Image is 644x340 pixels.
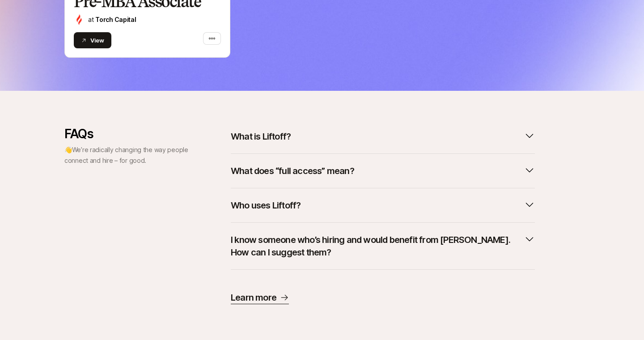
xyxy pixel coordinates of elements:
[231,291,276,304] p: Learn more
[231,161,535,181] button: What does “full access” mean?
[74,32,111,48] button: View
[64,144,190,166] p: 👋
[64,127,190,141] p: FAQs
[231,234,521,259] p: I know someone who’s hiring and would benefit from [PERSON_NAME]. How can I suggest them?
[95,16,136,23] a: Torch Capital
[231,199,301,212] p: Who uses Liftoff?
[74,14,85,25] img: Torch Capital
[231,130,291,143] p: What is Liftoff?
[231,195,535,215] button: Who uses Liftoff?
[231,291,289,304] a: Learn more
[64,146,188,164] span: We’re radically changing the way people connect and hire – for good.
[88,14,136,25] p: at
[231,165,354,177] p: What does “full access” mean?
[231,230,535,262] button: I know someone who’s hiring and would benefit from [PERSON_NAME]. How can I suggest them?
[231,127,535,146] button: What is Liftoff?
